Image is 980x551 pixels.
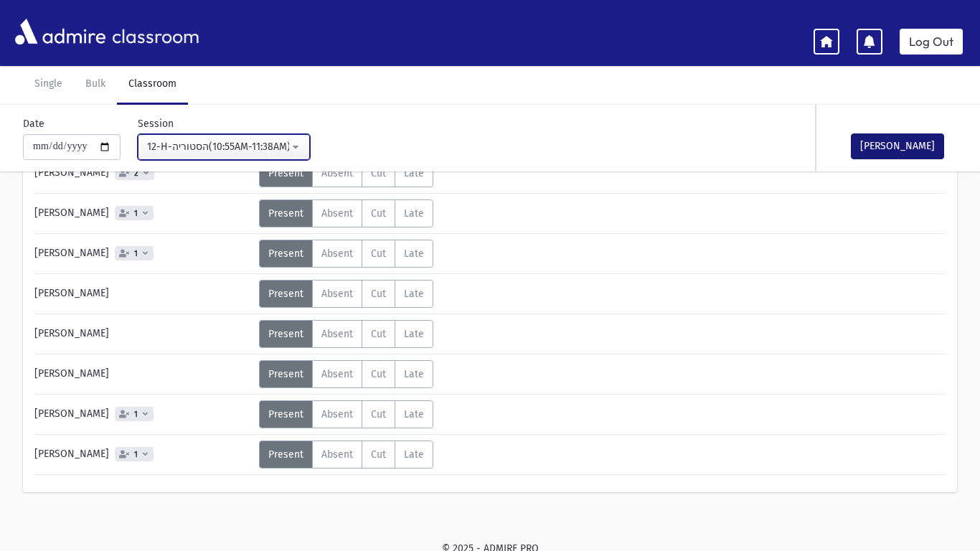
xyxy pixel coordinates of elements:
[268,167,303,179] span: Present
[900,29,963,55] a: Log Out
[27,441,259,468] div: [PERSON_NAME]
[27,400,259,428] div: [PERSON_NAME]
[371,408,386,420] span: Cut
[371,328,386,340] span: Cut
[259,320,433,348] div: AttTypes
[371,207,386,220] span: Cut
[404,248,424,260] span: Late
[321,408,353,420] span: Absent
[404,288,424,300] span: Late
[147,139,289,154] div: 12-H-הסטוריה(10:55AM-11:38AM)
[27,280,259,308] div: [PERSON_NAME]
[138,116,174,131] label: Session
[27,360,259,388] div: [PERSON_NAME]
[268,288,303,300] span: Present
[27,320,259,348] div: [PERSON_NAME]
[268,207,303,220] span: Present
[268,368,303,380] span: Present
[259,280,433,308] div: AttTypes
[404,408,424,420] span: Late
[404,368,424,380] span: Late
[371,368,386,380] span: Cut
[259,199,433,227] div: AttTypes
[321,248,353,260] span: Absent
[11,15,109,48] img: AdmirePro
[27,199,259,227] div: [PERSON_NAME]
[321,167,353,179] span: Absent
[851,133,944,159] button: [PERSON_NAME]
[23,65,74,105] a: Single
[131,450,141,459] span: 1
[268,408,303,420] span: Present
[371,167,386,179] span: Cut
[268,448,303,461] span: Present
[259,240,433,268] div: AttTypes
[259,441,433,468] div: AttTypes
[259,400,433,428] div: AttTypes
[27,240,259,268] div: [PERSON_NAME]
[131,209,141,218] span: 1
[131,169,141,178] span: 2
[404,167,424,179] span: Late
[74,65,117,105] a: Bulk
[371,448,386,461] span: Cut
[259,159,433,187] div: AttTypes
[321,207,353,220] span: Absent
[321,448,353,461] span: Absent
[117,65,188,105] a: Classroom
[23,116,44,131] label: Date
[268,328,303,340] span: Present
[27,159,259,187] div: [PERSON_NAME]
[268,248,303,260] span: Present
[131,410,141,419] span: 1
[371,248,386,260] span: Cut
[321,328,353,340] span: Absent
[371,288,386,300] span: Cut
[259,360,433,388] div: AttTypes
[404,328,424,340] span: Late
[321,368,353,380] span: Absent
[404,448,424,461] span: Late
[404,207,424,220] span: Late
[131,249,141,258] span: 1
[321,288,353,300] span: Absent
[138,134,310,160] button: 12-H-הסטוריה(10:55AM-11:38AM)
[109,13,199,51] span: classroom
